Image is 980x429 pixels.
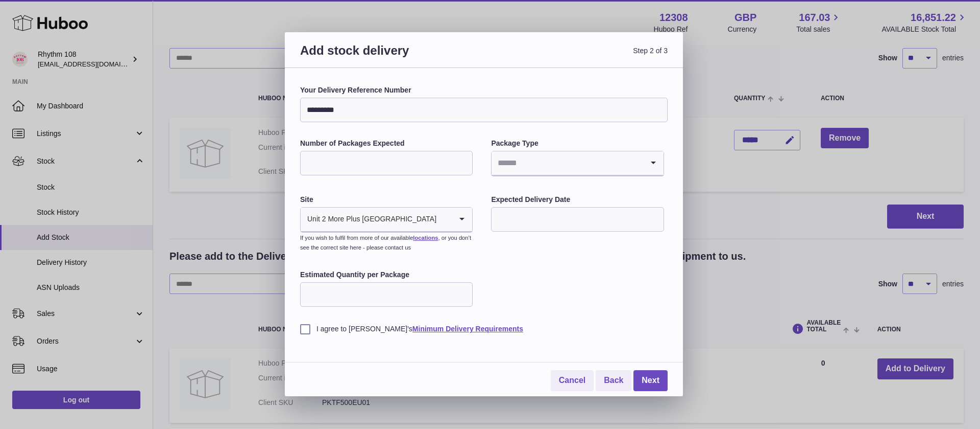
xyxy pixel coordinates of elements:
a: Back [596,370,631,391]
label: Site [300,195,473,205]
label: Your Delivery Reference Number [300,85,668,95]
a: Next [633,370,668,391]
span: Step 2 of 3 [484,42,668,71]
input: Search for option [492,151,643,175]
label: Expected Delivery Date [491,195,664,205]
label: Package Type [491,139,664,148]
label: I agree to [PERSON_NAME]'s [300,324,668,334]
input: Search for option [437,208,452,231]
span: Unit 2 More Plus [GEOGRAPHIC_DATA] [301,208,437,231]
label: Estimated Quantity per Package [300,270,473,280]
a: Cancel [551,370,594,391]
div: Search for option [301,208,472,232]
a: Minimum Delivery Requirements [412,325,523,333]
div: Search for option [492,151,663,176]
small: If you wish to fulfil from more of our available , or you don’t see the correct site here - pleas... [300,235,471,251]
h3: Add stock delivery [300,42,484,71]
a: locations [413,235,438,241]
label: Number of Packages Expected [300,139,473,148]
